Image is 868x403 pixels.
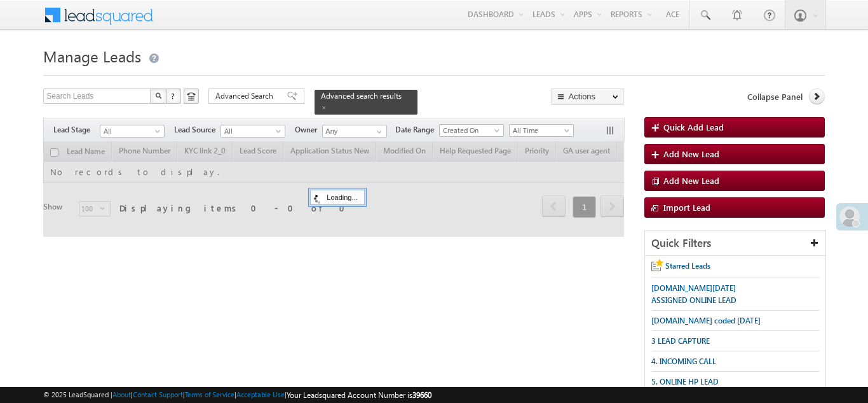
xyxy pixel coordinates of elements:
[43,46,141,66] span: Manage Leads
[310,190,364,205] div: Loading...
[236,390,285,399] a: Acceptable Use
[53,124,100,136] span: Lead Stage
[220,125,285,138] a: All
[295,124,322,136] span: Owner
[100,125,161,137] span: All
[322,125,387,138] input: Type to Search
[321,91,402,101] span: Advanced search results
[663,175,719,186] span: Add New Lead
[370,125,386,138] a: Show All Items
[663,122,724,132] span: Quick Add Lead
[651,357,716,366] span: 4. INCOMING CALL
[747,91,803,103] span: Collapse Panel
[112,390,131,399] a: About
[133,390,183,399] a: Contact Support
[215,90,277,102] span: Advanced Search
[439,124,504,137] a: Created On
[651,316,761,325] span: [DOMAIN_NAME] coded [DATE]
[440,125,500,136] span: Created On
[395,124,439,136] span: Date Range
[412,390,431,400] span: 39660
[171,90,177,101] span: ?
[174,124,220,136] span: Lead Source
[645,231,825,256] div: Quick Filters
[43,389,431,401] span: © 2025 LeadSquared | | | | |
[100,125,165,138] a: All
[510,125,570,136] span: All Time
[651,377,719,386] span: 5. ONLINE HP LEAD
[166,88,181,104] button: ?
[651,283,736,305] span: [DOMAIN_NAME][DATE] ASSIGNED ONLINE LEAD
[663,148,719,159] span: Add New Lead
[221,125,281,137] span: All
[155,92,161,99] img: Search
[509,124,574,137] a: All Time
[551,88,624,104] button: Actions
[651,336,710,346] span: 3 LEAD CAPTURE
[287,390,431,400] span: Your Leadsquared Account Number is
[665,261,710,271] span: Starred Leads
[185,390,234,399] a: Terms of Service
[663,202,710,213] span: Import Lead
